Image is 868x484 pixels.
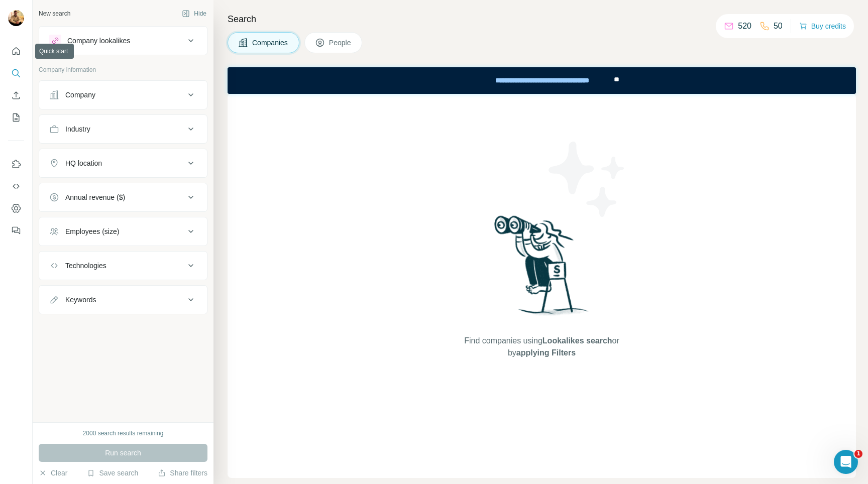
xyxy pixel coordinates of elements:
[65,90,95,100] div: Company
[542,336,612,345] span: Lookalikes search
[8,221,24,239] button: Feedback
[39,151,207,175] button: HQ location
[39,219,207,244] button: Employees (size)
[8,199,24,217] button: Dashboard
[8,155,24,173] button: Use Surfe on LinkedIn
[8,86,24,104] button: Enrich CSV
[774,20,783,32] p: 50
[65,192,125,202] div: Annual revenue ($)
[65,295,96,305] div: Keywords
[39,468,67,478] button: Clear
[329,38,352,48] span: People
[158,468,207,478] button: Share filters
[228,67,856,94] iframe: Banner
[8,10,24,26] img: Avatar
[87,468,138,478] button: Save search
[39,65,207,74] p: Company information
[8,42,24,60] button: Quick start
[65,158,102,168] div: HQ location
[39,185,207,209] button: Annual revenue ($)
[8,108,24,127] button: My lists
[738,20,751,32] p: 520
[65,226,119,236] div: Employees (size)
[65,261,106,271] div: Technologies
[67,36,130,46] div: Company lookalikes
[854,450,862,458] span: 1
[799,19,846,33] button: Buy credits
[65,124,90,134] div: Industry
[39,254,207,278] button: Technologies
[461,335,622,359] span: Find companies using or by
[542,134,632,224] img: Surfe Illustration - Stars
[39,9,70,18] div: New search
[8,177,24,195] button: Use Surfe API
[252,38,289,48] span: Companies
[516,348,576,357] span: applying Filters
[228,12,856,26] h4: Search
[834,450,858,474] iframe: Intercom live chat
[8,64,24,82] button: Search
[39,83,207,107] button: Company
[83,429,164,438] div: 2000 search results remaining
[39,117,207,141] button: Industry
[39,29,207,53] button: Company lookalikes
[175,6,213,21] button: Hide
[39,288,207,312] button: Keywords
[490,213,594,325] img: Surfe Illustration - Woman searching with binoculars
